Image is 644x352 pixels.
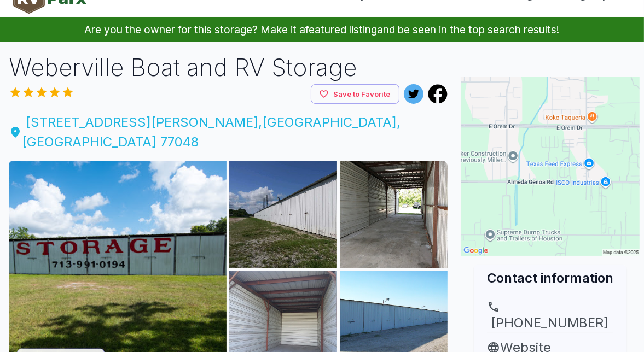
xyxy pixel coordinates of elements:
[311,84,399,104] button: Save to Favorite
[229,161,337,268] img: AJQcZqKvbSBR3uP-PyJOo8Ar_shG6Z8Qmy8qucbwG_Tt4VWBbUOhybcT7WqIDKpRgvhczMD3ougoa8lgkTHlQQWc-y6Hm34v1...
[461,77,640,256] img: Map for Weberville Boat and RV Storage
[9,51,448,84] h1: Weberville Boat and RV Storage
[13,17,631,42] p: Are you the owner for this storage? Make it a and be seen in the top search results!
[9,113,448,152] span: [STREET_ADDRESS][PERSON_NAME] , [GEOGRAPHIC_DATA] , [GEOGRAPHIC_DATA] 77048
[9,113,448,152] a: [STREET_ADDRESS][PERSON_NAME],[GEOGRAPHIC_DATA],[GEOGRAPHIC_DATA] 77048
[487,300,613,333] a: [PHONE_NUMBER]
[487,269,613,287] h2: Contact information
[340,161,448,268] img: AJQcZqLonYkpeUU9oKH1StFeHRi_2sbz7QSeKOjyPDyNih5WOWLLwTjZJAr0sPO9dvq_v5r2_DjXYMepZ2OqkV20QtgDNBUDe...
[306,23,378,36] a: featured listing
